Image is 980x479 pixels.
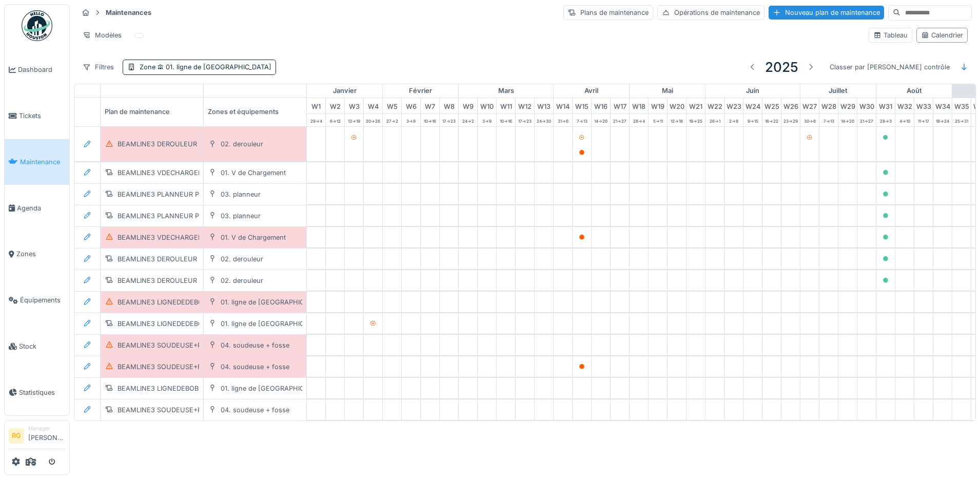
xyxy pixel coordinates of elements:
[781,98,800,113] div: W 26
[724,114,743,126] div: 2 -> 8
[402,98,420,113] div: W 6
[421,98,439,113] div: W 7
[873,30,908,40] div: Tableau
[117,276,274,285] div: BEAMLINE3 DEROULEUR POH BIHEBDOMADAIRE
[630,84,705,98] div: mai
[117,189,249,199] div: BEAMLINE3 PLANNEUR POH BIMESTRIEL
[155,63,271,71] span: 01. ligne de [GEOGRAPHIC_DATA]
[933,98,952,113] div: W 34
[819,114,838,126] div: 7 -> 13
[914,114,933,126] div: 11 -> 17
[5,139,69,185] a: Maintenance
[307,98,325,113] div: W 1
[668,98,686,113] div: W 20
[895,114,914,126] div: 4 -> 10
[762,114,781,126] div: 16 -> 22
[221,384,326,393] div: 01. ligne de [GEOGRAPHIC_DATA]
[592,98,610,113] div: W 16
[649,98,667,113] div: W 19
[140,62,271,72] div: Zone
[933,114,952,126] div: 18 -> 24
[117,319,299,329] div: BEAMLINE3 LIGNEDEDEBOBINAGE POH HEBDOMADAIRE
[22,10,52,41] img: Badge_color-CXgf-gQk.svg
[307,114,325,126] div: 29 -> 4
[345,114,363,126] div: 13 -> 19
[117,362,270,372] div: BEAMLINE3 SOUDEUSE+FOSSE POH MENSUEL
[19,111,65,121] span: Tickets
[117,254,243,264] div: BEAMLINE3 DEROULEUR POH ANNUEL
[20,157,65,167] span: Maintenance
[800,114,819,126] div: 30 -> 6
[221,168,286,178] div: 01. V de Chargement
[535,98,553,113] div: W 13
[630,114,648,126] div: 28 -> 4
[478,98,496,113] div: W 10
[18,65,65,74] span: Dashboard
[573,98,591,113] div: W 15
[221,211,261,221] div: 03. planneur
[914,98,933,113] div: W 33
[221,189,261,199] div: 03. planneur
[221,319,326,329] div: 01. ligne de [GEOGRAPHIC_DATA]
[554,114,572,126] div: 31 -> 6
[952,98,971,113] div: W 35
[5,369,69,415] a: Statistiques
[383,98,401,113] div: W 5
[573,114,591,126] div: 7 -> 13
[554,98,572,113] div: W 14
[876,114,895,126] div: 28 -> 3
[19,388,65,397] span: Statistiques
[497,98,515,113] div: W 11
[857,114,876,126] div: 21 -> 27
[117,211,253,221] div: BEAMLINE3 PLANNEUR POH TRIMESTRIEL
[5,323,69,370] a: Stock
[687,98,705,113] div: W 21
[221,233,286,242] div: 01. V de Chargement
[800,84,876,98] div: juillet
[117,233,276,242] div: BEAMLINE3 VDECHARGEMENT POH SEMESTRIEL
[221,297,326,307] div: 01. ligne de [GEOGRAPHIC_DATA]
[204,98,306,126] div: Zones et équipements
[221,276,263,285] div: 02. derouleur
[117,340,290,350] div: BEAMLINE3 SOUDEUSE+FOSSE POH HEBDOMADAIRE
[307,84,382,98] div: janvier
[117,405,279,415] div: BEAMLINE3 SOUDEUSE+FOSSE POH TRIMESTRIEL
[516,98,534,113] div: W 12
[421,114,439,126] div: 10 -> 16
[657,5,765,20] div: Opérations de maintenance
[611,114,629,126] div: 21 -> 27
[221,405,289,415] div: 04. soudeuse + fosse
[383,84,458,98] div: février
[9,425,65,449] a: RG Manager[PERSON_NAME]
[117,297,288,307] div: BEAMLINE3 LIGNEDEDEBOBINAGE POH TRIMESTRIEL
[28,425,65,447] li: [PERSON_NAME]
[563,5,653,20] div: Plans de maintenance
[743,98,762,113] div: W 24
[705,84,800,98] div: juin
[5,277,69,323] a: Équipements
[459,98,477,113] div: W 9
[921,30,963,40] div: Calendrier
[78,28,126,43] div: Modèles
[825,60,954,74] div: Classer par [PERSON_NAME] contrôle
[5,231,69,277] a: Zones
[101,98,203,126] div: Plan de maintenance
[221,254,263,264] div: 02. derouleur
[705,98,724,113] div: W 22
[5,185,69,231] a: Agenda
[743,114,762,126] div: 9 -> 15
[769,6,884,20] div: Nouveau plan de maintenance
[876,84,952,98] div: août
[762,98,781,113] div: W 25
[554,84,629,98] div: avril
[895,98,914,113] div: W 32
[117,384,279,393] div: BEAMLINE3 LIGNEDEBOBINAGE POH JOURNALIER
[20,295,65,305] span: Équipements
[724,98,743,113] div: W 23
[117,168,278,178] div: BEAMLINE3 VDECHARGEMENT POH TRIMESTRIEL
[819,98,838,113] div: W 28
[326,98,344,113] div: W 2
[459,84,553,98] div: mars
[17,203,65,213] span: Agenda
[765,59,798,75] h3: 2025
